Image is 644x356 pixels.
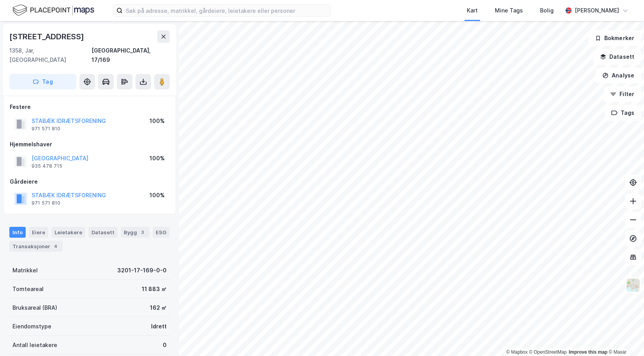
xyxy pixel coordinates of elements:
[32,126,60,132] div: 971 571 810
[495,6,523,15] div: Mine Tags
[142,284,167,294] div: 11 883 ㎡
[29,227,48,238] div: Eiere
[588,30,641,46] button: Bokmerker
[540,6,554,15] div: Bolig
[91,46,170,65] div: [GEOGRAPHIC_DATA], 17/169
[12,266,38,275] div: Matrikkel
[9,30,86,43] div: [STREET_ADDRESS]
[151,322,167,331] div: Idrett
[529,349,567,355] a: OpenStreetMap
[9,74,76,89] button: Tag
[150,191,165,200] div: 100%
[10,177,169,186] div: Gårdeiere
[32,200,60,206] div: 971 571 810
[52,242,60,250] div: 4
[117,266,167,275] div: 3201-17-169-0-0
[604,86,641,102] button: Filter
[596,68,641,83] button: Analyse
[605,319,644,356] iframe: Chat Widget
[12,303,57,312] div: Bruksareal (BRA)
[10,140,169,149] div: Hjemmelshaver
[153,227,169,238] div: ESG
[467,6,478,15] div: Kart
[163,340,167,350] div: 0
[605,105,641,121] button: Tags
[12,284,44,294] div: Tomteareal
[626,278,640,293] img: Z
[51,227,85,238] div: Leietakere
[9,241,63,252] div: Transaksjoner
[121,227,150,238] div: Bygg
[139,228,146,236] div: 3
[12,322,51,331] div: Eiendomstype
[32,163,62,169] div: 935 478 715
[150,116,165,126] div: 100%
[150,303,167,312] div: 162 ㎡
[123,5,331,16] input: Søk på adresse, matrikkel, gårdeiere, leietakere eller personer
[9,46,91,65] div: 1358, Jar, [GEOGRAPHIC_DATA]
[12,340,57,350] div: Antall leietakere
[10,102,169,112] div: Festere
[575,6,619,15] div: [PERSON_NAME]
[88,227,118,238] div: Datasett
[506,349,528,355] a: Mapbox
[9,227,26,238] div: Info
[593,49,641,65] button: Datasett
[150,154,165,163] div: 100%
[12,4,94,17] img: logo.f888ab2527a4732fd821a326f86c7f29.svg
[569,349,607,355] a: Improve this map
